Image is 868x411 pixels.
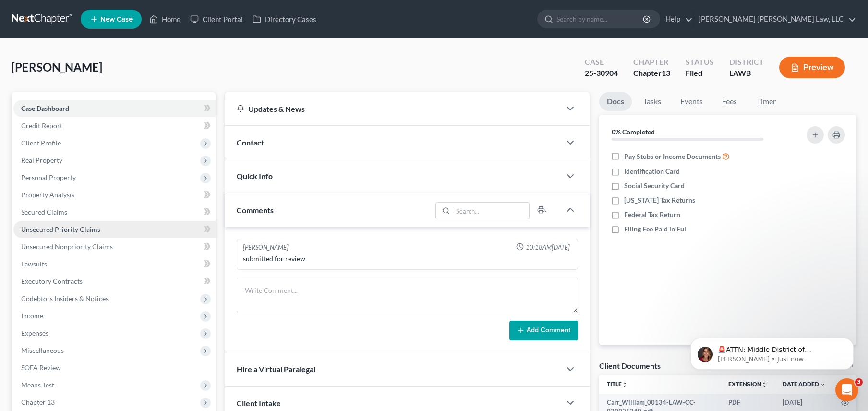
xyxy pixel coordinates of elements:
a: Lawsuits [13,255,216,273]
strong: 0% Completed [612,128,655,136]
span: Comments [237,205,274,215]
div: Chapter [633,68,670,79]
span: Real Property [21,156,62,164]
a: Directory Cases [248,11,321,28]
div: [PERSON_NAME] [243,243,289,252]
span: New Case [100,16,133,23]
div: Client Documents [599,361,661,371]
button: Preview [779,57,845,78]
div: 25-30904 [585,68,618,79]
i: unfold_more [622,382,627,387]
span: Secured Claims [21,208,67,216]
div: Chapter [633,57,670,68]
span: Lawsuits [21,260,47,268]
span: [PERSON_NAME] [12,60,102,74]
a: Docs [599,92,632,111]
iframe: Intercom live chat [835,378,858,401]
div: District [729,57,764,68]
a: Events [673,92,711,111]
div: Status [686,57,714,68]
div: submitted for review [243,254,572,264]
a: Secured Claims [13,204,216,221]
span: Federal Tax Return [624,210,680,219]
span: 10:18AM[DATE] [526,243,570,252]
a: Property Analysis [13,186,216,204]
iframe: Intercom notifications message [676,318,868,385]
span: Quick Info [237,171,273,181]
button: Add Comment [509,321,578,341]
span: Codebtors Insiders & Notices [21,294,108,302]
a: Unsecured Nonpriority Claims [13,238,216,255]
span: Identification Card [624,167,680,176]
a: Client Portal [185,11,248,28]
a: Home [145,11,185,28]
span: [US_STATE] Tax Returns [624,195,695,205]
div: LAWB [729,68,764,79]
input: Search... [453,203,529,219]
span: Unsecured Priority Claims [21,225,100,233]
span: Chapter 13 [21,398,55,406]
a: Fees [714,92,745,111]
a: Help [661,11,693,28]
a: SOFA Review [13,359,216,376]
span: 3 [855,378,863,386]
span: Property Analysis [21,191,74,199]
a: Credit Report [13,117,216,134]
a: Timer [749,92,784,111]
a: Tasks [636,92,669,111]
span: Means Test [21,381,54,389]
span: Personal Property [21,173,76,181]
a: Titleunfold_more [607,380,627,387]
div: Filed [686,68,714,79]
span: Client Intake [237,399,281,408]
span: Hire a Virtual Paralegal [237,364,315,374]
span: Miscellaneous [21,346,64,354]
span: Pay Stubs or Income Documents [624,152,721,161]
div: Case [585,57,618,68]
span: Expenses [21,329,48,337]
a: Case Dashboard [13,100,216,117]
span: 13 [662,68,670,77]
a: Executory Contracts [13,273,216,290]
span: Unsecured Nonpriority Claims [21,242,113,251]
span: Client Profile [21,139,61,147]
span: SOFA Review [21,363,61,372]
span: Contact [237,138,264,147]
span: Credit Report [21,121,62,130]
a: [PERSON_NAME] [PERSON_NAME] Law, LLC [694,11,856,28]
span: Income [21,312,43,320]
span: Case Dashboard [21,104,69,112]
span: Executory Contracts [21,277,83,285]
input: Search by name... [556,10,644,28]
span: Filing Fee Paid in Full [624,224,688,234]
div: Updates & News [237,104,549,114]
a: Unsecured Priority Claims [13,221,216,238]
span: Social Security Card [624,181,685,191]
